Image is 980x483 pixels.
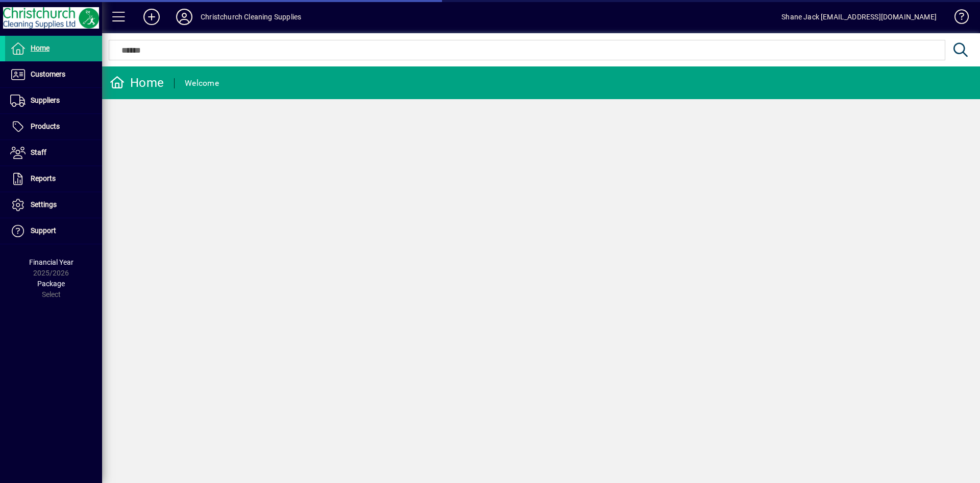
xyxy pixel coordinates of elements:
[31,44,50,52] span: Home
[5,140,102,166] a: Staff
[31,226,56,235] span: Support
[31,70,65,78] span: Customers
[31,174,56,182] span: Reports
[781,9,937,25] div: Shane Jack [EMAIL_ADDRESS][DOMAIN_NAME]
[110,75,164,91] div: Home
[201,9,301,25] div: Christchurch Cleaning Supplies
[135,8,168,26] button: Add
[5,62,102,87] a: Customers
[31,200,57,209] span: Settings
[31,122,60,130] span: Products
[168,8,201,26] button: Profile
[5,218,102,244] a: Support
[5,192,102,218] a: Settings
[31,96,60,104] span: Suppliers
[5,88,102,113] a: Suppliers
[185,75,219,91] div: Welcome
[5,166,102,192] a: Reports
[31,148,46,156] span: Staff
[5,114,102,140] a: Products
[37,280,65,288] span: Package
[29,258,73,266] span: Financial Year
[947,2,967,35] a: Knowledge Base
